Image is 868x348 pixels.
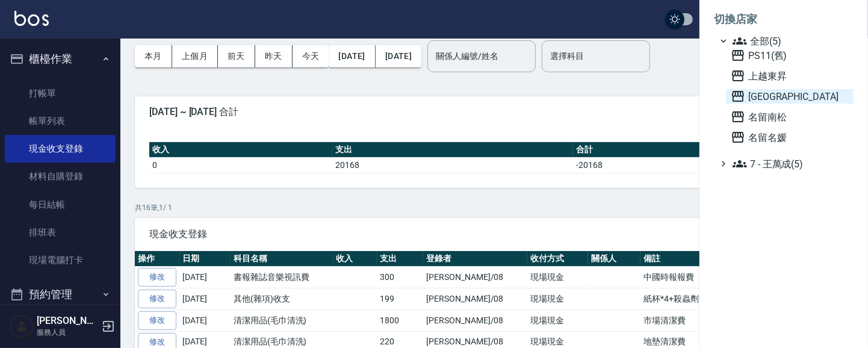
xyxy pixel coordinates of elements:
span: 7 - 王萬成(5) [733,157,849,171]
span: 名留名媛 [731,130,849,144]
span: [GEOGRAPHIC_DATA] [731,89,849,104]
span: PS11(舊) [731,48,849,63]
span: 名留南松 [731,110,849,124]
li: 切換店家 [714,5,854,34]
span: 上越東昇 [731,69,849,83]
span: 全部(5) [733,34,849,48]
